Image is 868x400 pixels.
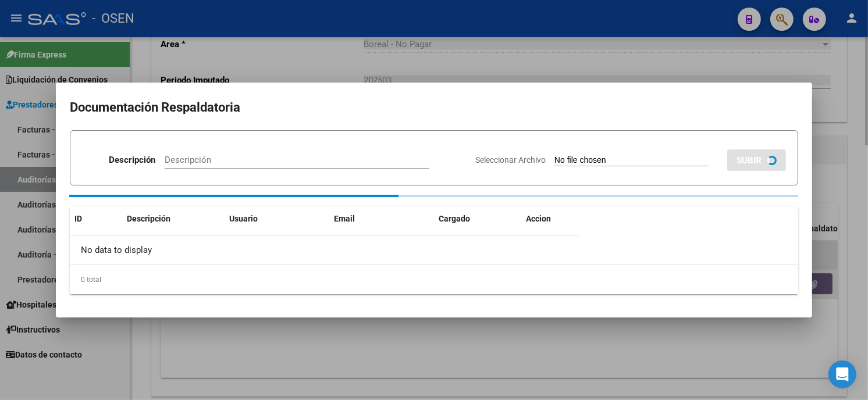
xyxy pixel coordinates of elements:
div: Open Intercom Messenger [828,360,856,388]
p: Descripción [109,153,155,167]
div: No data to display [70,235,579,265]
span: Accion [526,214,551,223]
datatable-header-cell: Descripción [122,206,225,231]
span: Usuario [229,214,258,223]
button: SUBIR [727,149,786,171]
datatable-header-cell: Cargado [434,206,521,231]
span: ID [74,214,82,223]
span: Cargado [439,214,470,223]
h2: Documentación Respaldatoria [70,97,798,119]
datatable-header-cell: ID [70,206,122,231]
div: 0 total [70,265,798,294]
datatable-header-cell: Usuario [225,206,329,231]
span: Seleccionar Archivo [475,155,546,165]
span: Descripción [127,214,170,223]
datatable-header-cell: Email [329,206,434,231]
span: Email [334,214,355,223]
span: SUBIR [737,155,762,166]
datatable-header-cell: Accion [521,206,579,231]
